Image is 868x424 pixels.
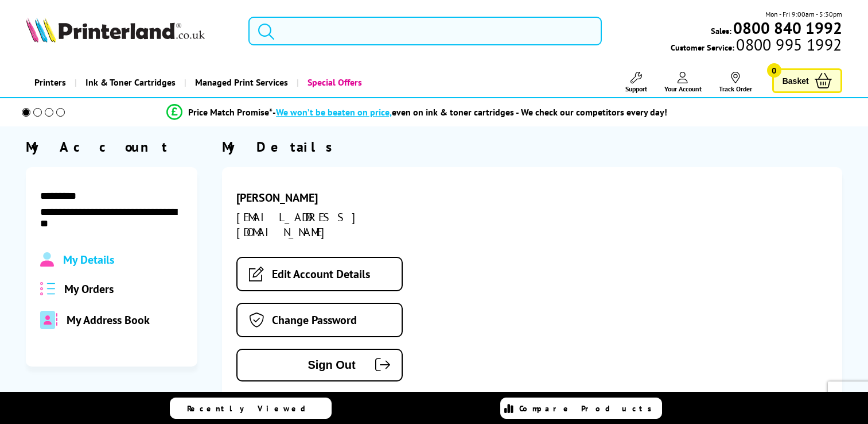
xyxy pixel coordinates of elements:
a: Ink & Toner Cartridges [75,68,184,97]
span: Compare Products [519,403,658,414]
a: Printerland Logo [26,17,234,45]
span: Ink & Toner Cartridges [85,68,176,97]
div: - even on ink & toner cartridges - We check our competitors every day! [273,106,667,118]
a: Recently Viewed [170,398,332,419]
a: Basket 0 [772,68,842,93]
a: Support [625,72,647,93]
div: My Details [222,138,842,156]
span: Recently Viewed [187,403,317,414]
span: My Address Book [67,313,150,327]
span: Mon - Fri 9:00am - 5:30pm [765,9,842,20]
span: Support [625,84,647,93]
span: Customer Service: [671,39,842,53]
div: My Account [26,138,197,156]
li: modal_Promise [6,102,828,122]
a: Printers [26,68,75,97]
a: Change Password [236,303,403,337]
a: 0800 840 1992 [731,22,842,33]
span: Basket [783,73,809,88]
div: [PERSON_NAME] [236,190,431,205]
span: My Orders [64,282,114,296]
button: Sign Out [236,349,403,381]
a: Track Order [719,72,752,93]
span: My Details [63,252,114,267]
img: Profile.svg [40,252,53,267]
a: Managed Print Services [184,68,297,97]
span: Price Match Promise* [188,106,273,118]
span: Sign Out [255,359,356,372]
a: Edit Account Details [236,257,403,291]
a: Your Account [664,72,702,93]
span: Sales: [711,25,731,36]
img: Printerland Logo [26,17,205,43]
span: We won’t be beaten on price, [276,106,392,118]
span: 0800 995 1992 [734,39,842,50]
span: 0 [767,63,781,78]
img: address-book-duotone-solid.svg [40,311,57,329]
b: 0800 840 1992 [733,17,842,38]
a: Special Offers [297,68,371,97]
div: [EMAIL_ADDRESS][DOMAIN_NAME] [236,210,431,240]
a: Compare Products [500,398,662,419]
img: all-order.svg [40,282,55,295]
span: Your Account [664,84,702,93]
